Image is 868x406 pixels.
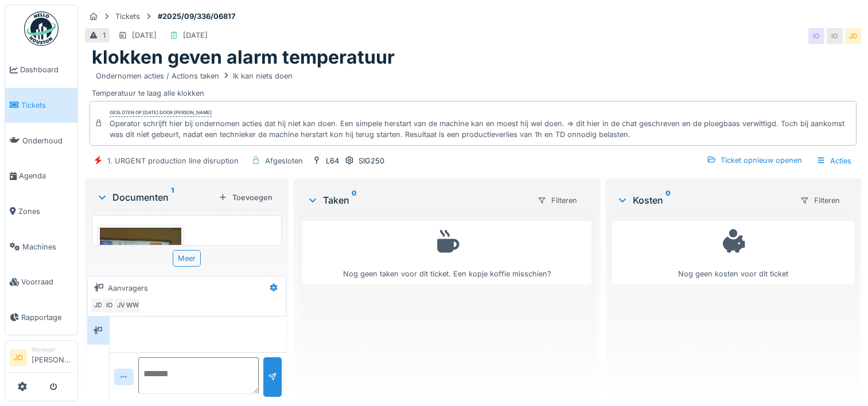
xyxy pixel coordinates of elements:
a: Zones [5,194,77,229]
div: Aanvragers [108,283,148,294]
div: WW [124,298,141,314]
strong: #2025/09/336/06817 [153,11,240,22]
span: Dashboard [20,64,73,75]
a: Dashboard [5,52,77,88]
div: L64 [326,155,339,166]
div: Ondernomen acties / Actions taken Ik kan niets doen [96,71,293,81]
a: Rapportage [5,300,77,335]
a: JD Manager[PERSON_NAME] [10,345,73,373]
div: IO [808,28,824,44]
div: Nog geen taken voor dit ticket. Een kopje koffie misschien? [310,226,584,279]
span: Tickets [21,100,73,111]
div: Kosten [617,193,791,207]
div: Gesloten op [DATE] door [PERSON_NAME] [110,109,212,117]
div: Temperatuur te laag alle klokken [92,69,854,99]
div: Ticket opnieuw openen [702,153,807,168]
li: JD [10,349,27,366]
div: Filteren [795,192,845,209]
img: Badge_color-CXgf-gQk.svg [24,11,59,46]
a: Onderhoud [5,123,77,158]
div: Documenten [96,190,214,204]
span: Zones [18,206,73,217]
a: Tickets [5,88,77,123]
sup: 0 [665,193,671,207]
sup: 1 [171,190,174,204]
li: [PERSON_NAME] [32,345,73,370]
div: JD [845,28,861,44]
a: Agenda [5,158,77,194]
div: JD [90,298,106,314]
img: y6tsjhnqdtce4yw43ntazogdfshv [100,228,181,337]
div: Manager [32,345,73,354]
a: Machines [5,229,77,264]
div: JV [113,298,129,314]
span: Voorraad [21,276,73,287]
div: Toevoegen [214,190,277,205]
span: Agenda [19,170,73,181]
div: Operator schrijft hier bij ondernomen acties dat hij niet kan doen. Een simpele herstart van de m... [110,118,851,140]
span: Machines [22,241,73,252]
div: IO [102,298,118,314]
span: Onderhoud [22,135,73,146]
sup: 0 [352,193,357,207]
div: Meer [173,250,201,267]
span: Rapportage [21,312,73,323]
div: Nog geen kosten voor dit ticket [620,226,847,279]
h1: klokken geven alarm temperatuur [92,46,395,68]
a: Voorraad [5,264,77,300]
div: Taken [307,193,528,207]
div: 1. URGENT production line disruption [107,155,239,166]
div: SIG250 [359,155,384,166]
div: Acties [811,153,857,169]
div: [DATE] [132,30,157,41]
div: IO [827,28,843,44]
div: Tickets [115,11,140,22]
div: 1 [103,30,106,41]
div: Afgesloten [265,155,303,166]
div: Filteren [532,192,582,209]
div: [DATE] [183,30,208,41]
